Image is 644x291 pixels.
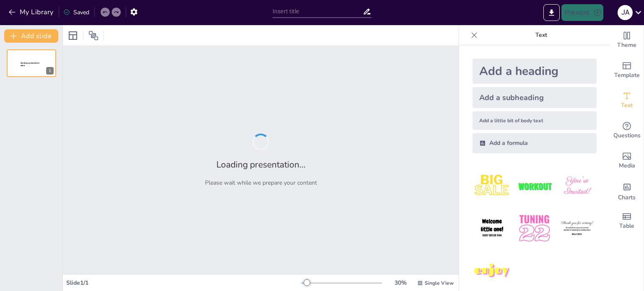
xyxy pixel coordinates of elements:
div: J A [618,5,633,20]
div: 1 [46,67,54,75]
div: Add images, graphics, shapes or video [610,146,644,176]
div: Get real-time input from your audience [610,116,644,146]
img: 7.jpeg [473,252,512,291]
button: Add slide [4,29,58,43]
p: Text [481,25,602,45]
h2: Loading presentation... [216,159,306,170]
img: 2.jpeg [515,167,554,206]
div: 30 % [390,279,410,287]
span: Text [621,101,633,110]
div: Add a little bit of body text [473,111,597,130]
div: Add a formula [473,133,597,153]
span: Position [88,31,99,41]
img: 5.jpeg [515,209,554,248]
span: Questions [613,131,641,140]
span: Table [619,221,634,231]
button: J A [618,4,633,21]
img: 3.jpeg [558,167,597,206]
div: Slide 1 / 1 [66,279,301,287]
span: Sendsteps presentation editor [21,62,39,67]
button: Present [561,4,603,21]
input: Insert title [273,5,363,18]
img: 6.jpeg [558,209,597,248]
div: Saved [63,8,89,16]
div: Add charts and graphs [610,176,644,206]
div: Add a table [610,206,644,236]
div: Add ready made slides [610,55,644,85]
span: Media [619,161,635,170]
div: Add text boxes [610,85,644,116]
div: Add a subheading [473,87,597,108]
span: Template [614,71,640,80]
img: 1.jpeg [473,167,512,206]
button: Export to PowerPoint [543,4,560,21]
span: Theme [617,41,636,50]
div: Add a heading [473,59,597,84]
img: 4.jpeg [473,209,512,248]
span: Single View [425,280,454,286]
div: Change the overall theme [610,25,644,55]
span: Charts [618,193,636,202]
div: Layout [66,29,80,42]
p: Please wait while we prepare your content [205,179,317,187]
button: My Library [6,5,57,19]
div: 1 [7,49,56,77]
